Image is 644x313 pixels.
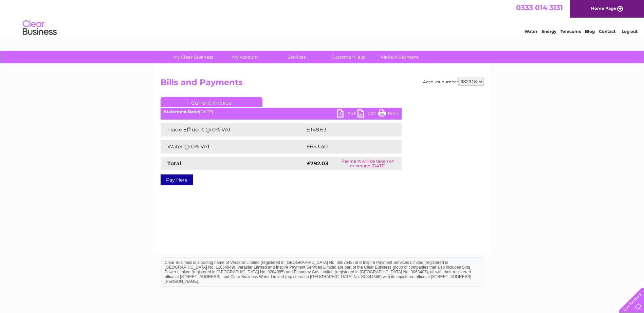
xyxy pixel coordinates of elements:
td: £643.40 [305,140,390,153]
a: Pay Here [161,174,193,185]
a: Log out [622,29,638,34]
a: Telecoms [560,29,581,34]
div: [DATE] [161,109,402,114]
a: Make A Payment [372,51,428,63]
strong: Total [167,160,181,167]
a: Water [525,29,537,34]
a: Energy [541,29,556,34]
a: My Account [217,51,273,63]
a: My Clear Business [165,51,221,63]
a: CSV [357,109,378,119]
div: Account number [423,78,484,86]
a: PDF [337,109,357,119]
h2: Bills and Payments [161,78,484,90]
a: Customer Help [320,51,376,63]
td: Water @ 0% VAT [161,140,305,153]
a: Print [378,109,398,119]
a: Blog [585,29,595,34]
td: Payment will be taken on or around [DATE] [334,157,401,170]
img: logo.png [22,18,57,38]
b: Statement Date: [164,109,199,114]
a: Services [269,51,325,63]
a: Contact [599,29,615,34]
td: £148.63 [305,123,389,137]
a: 0333 014 3131 [516,3,563,12]
a: Current Invoice [161,97,262,107]
strong: £792.03 [307,160,328,167]
div: Clear Business is a trading name of Verastar Limited (registered in [GEOGRAPHIC_DATA] No. 3667643... [162,4,483,33]
td: Trade Effluent @ 0% VAT [161,123,305,137]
